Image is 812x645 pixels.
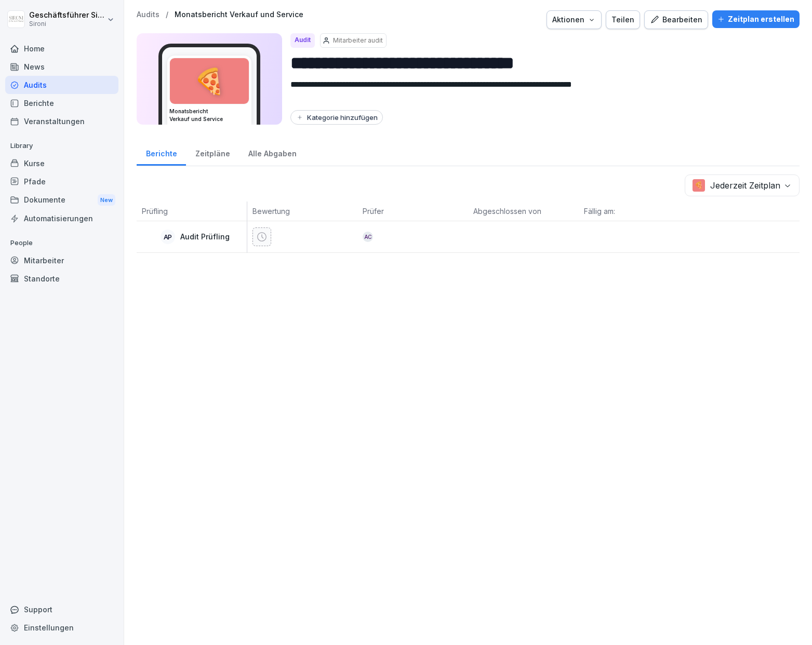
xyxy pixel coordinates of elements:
[137,139,186,166] a: Berichte
[5,209,118,227] a: Automatisierungen
[650,14,702,25] div: Bearbeiten
[5,138,118,154] p: Library
[98,194,115,206] div: New
[5,58,118,76] a: News
[186,139,239,166] a: Zeitpläne
[290,33,315,48] div: Audit
[717,14,794,25] div: Zeitplan erstellen
[357,201,468,221] th: Prüfer
[579,201,689,221] th: Fällig am:
[296,113,378,122] div: Kategorie hinzufügen
[175,10,303,19] a: Monatsbericht Verkauf und Service
[363,232,373,242] div: AC
[644,10,708,29] button: Bearbeiten
[29,20,105,28] p: Sironi
[5,172,118,191] a: Pfade
[473,206,574,217] p: Abgeschlossen von
[712,10,800,28] button: Zeitplan erstellen
[29,11,105,20] p: Geschäftsführer Sironi
[5,191,118,210] div: Dokumente
[5,191,118,210] a: DokumenteNew
[5,94,118,112] a: Berichte
[611,14,634,25] div: Teilen
[170,58,249,104] div: 🍕
[252,206,353,217] p: Bewertung
[5,112,118,130] a: Veranstaltungen
[5,154,118,172] a: Kurse
[290,110,383,125] button: Kategorie hinzufügen
[5,76,118,94] a: Audits
[606,10,640,29] button: Teilen
[5,270,118,288] a: Standorte
[142,206,242,217] p: Prüfling
[166,10,168,19] p: /
[239,139,305,166] a: Alle Abgaben
[137,10,159,19] a: Audits
[5,235,118,251] p: People
[180,233,230,241] p: Audit Prüfling
[552,14,596,25] div: Aktionen
[161,230,175,244] div: AP
[333,36,383,45] p: Mitarbeiter audit
[5,600,118,619] div: Support
[169,107,249,123] h3: Monatsbericht Verkauf und Service
[5,619,118,637] a: Einstellungen
[5,251,118,270] a: Mitarbeiter
[547,10,602,29] button: Aktionen
[5,39,118,58] a: Home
